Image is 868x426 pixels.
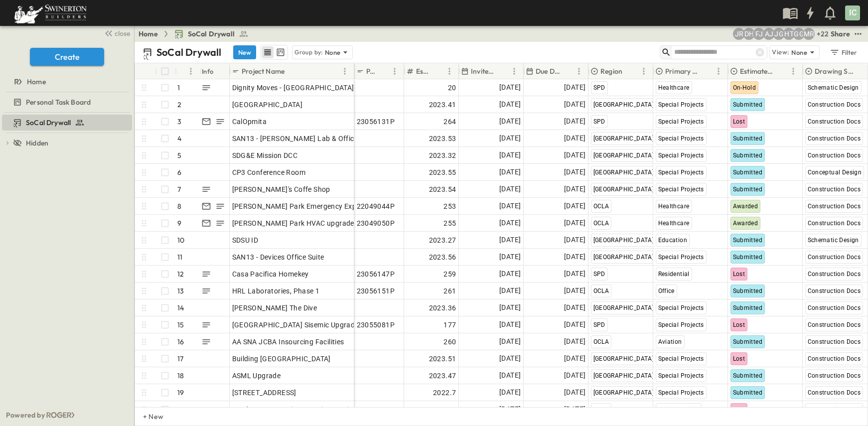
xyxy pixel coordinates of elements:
span: 264 [443,117,456,127]
span: Submitted [733,152,763,159]
span: [DATE] [499,99,521,110]
span: 2023.54 [429,184,456,194]
span: [DATE] [564,149,585,161]
span: Special Projects [658,152,704,159]
span: Construction Docs [808,186,861,193]
span: [DATE] [499,234,521,246]
span: Building [GEOGRAPHIC_DATA] [232,354,331,364]
button: Menu [443,65,455,77]
button: Sort [287,66,297,77]
div: Haaris Tahmas (haaris.tahmas@swinerton.com) [783,28,795,40]
p: 8 [177,201,181,211]
span: Submitted [733,389,763,396]
span: [DATE] [564,319,585,330]
p: 13 [177,286,184,296]
span: 23056151P [357,286,395,296]
span: [GEOGRAPHIC_DATA] [232,100,303,110]
span: Construction Docs [808,406,861,413]
span: 23056147P [357,269,395,279]
span: 2023.36 [429,303,456,313]
span: [DATE] [499,183,521,195]
span: [GEOGRAPHIC_DATA] [593,389,654,396]
div: table view [260,45,288,60]
span: OCLA [593,203,609,210]
span: OCLA [593,287,609,294]
p: Estimate Number [416,66,431,76]
span: 22049044P [357,201,395,211]
span: Lost [733,271,745,278]
span: 2023.47 [429,371,456,381]
span: [DATE] [499,285,521,296]
span: 259 [443,269,456,279]
span: ASML Upgrade [232,371,281,381]
span: OCLA [593,220,609,227]
button: Create [30,48,104,66]
p: 16 [177,337,184,347]
span: [DATE] [499,166,521,178]
p: 9 [177,218,181,228]
a: Home [2,75,130,89]
button: Sort [702,66,713,77]
span: SAN13 - [PERSON_NAME] Lab & Office Suite [232,134,376,143]
p: None [325,47,341,57]
button: Menu [787,65,799,77]
span: [DATE] [499,200,521,212]
span: 260 [443,337,456,347]
span: 261 [443,286,456,296]
button: Sort [179,66,190,77]
span: 253 [443,201,456,211]
span: SoCal Drywall [26,118,71,128]
span: [DATE] [499,251,521,263]
span: Gardena Community Aquatic & Senior Center [232,405,379,415]
p: 14 [177,303,184,313]
span: Schematic Design [808,237,859,244]
p: SoCal Drywall [156,45,221,59]
p: + 22 [817,29,827,39]
p: View: [772,47,789,58]
span: [DATE] [564,234,585,246]
span: [DATE] [499,353,521,364]
a: SoCal Drywall [174,29,249,39]
span: Submitted [733,338,763,345]
span: [DATE] [499,336,521,347]
span: [DATE] [499,116,521,127]
span: [DATE] [564,82,585,93]
p: 3 [177,117,181,127]
div: Meghana Raj (meghana.raj@swinerton.com) [803,28,815,40]
button: Menu [713,65,724,77]
button: Menu [638,65,650,77]
span: [DATE] [499,387,521,398]
span: 23056131P [357,117,395,127]
p: Group by: [294,47,323,57]
button: Menu [389,65,401,77]
span: CP3 Conference Room [232,167,306,177]
div: Filter [829,47,858,58]
div: SoCal Drywalltest [2,115,132,131]
span: 2023.41 [429,100,456,110]
span: Construction Docs [808,203,861,210]
img: 6c363589ada0b36f064d841b69d3a419a338230e66bb0a533688fa5cc3e9e735.png [12,2,89,23]
div: Francisco J. Sanchez (frsanchez@swinerton.com) [753,28,765,40]
span: SPD [593,84,605,91]
span: Dignity Moves - [GEOGRAPHIC_DATA][PERSON_NAME] [232,83,410,93]
p: 7 [177,184,181,194]
span: 2023.32 [429,150,456,160]
span: 23049050P [357,218,395,228]
span: Special Projects [658,355,704,362]
span: OCLA [593,406,609,413]
div: Joshua Russell (joshua.russell@swinerton.com) [733,28,745,40]
span: [DATE] [499,133,521,144]
span: Lost [733,406,745,413]
button: Sort [497,66,508,77]
span: SoCal Drywall [188,29,235,39]
span: [GEOGRAPHIC_DATA] [593,186,654,193]
p: Invite Date [471,66,495,76]
button: Sort [562,66,573,77]
span: Construction Docs [808,271,861,278]
span: Submitted [733,101,763,108]
div: Info [202,57,214,85]
span: Construction Docs [808,118,861,125]
p: 10 [177,235,184,245]
span: [DATE] [564,217,585,229]
p: None [791,47,807,57]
